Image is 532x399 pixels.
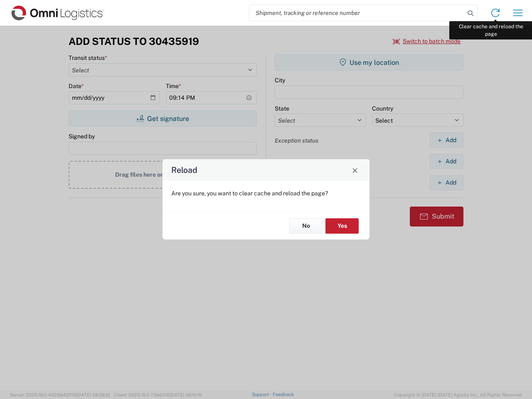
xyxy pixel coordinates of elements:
button: Close [349,164,361,176]
input: Shipment, tracking or reference number [249,5,465,21]
p: Are you sure, you want to clear cache and reload the page? [171,190,361,197]
h4: Reload [171,164,197,176]
button: Yes [325,218,359,234]
button: No [289,218,323,234]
